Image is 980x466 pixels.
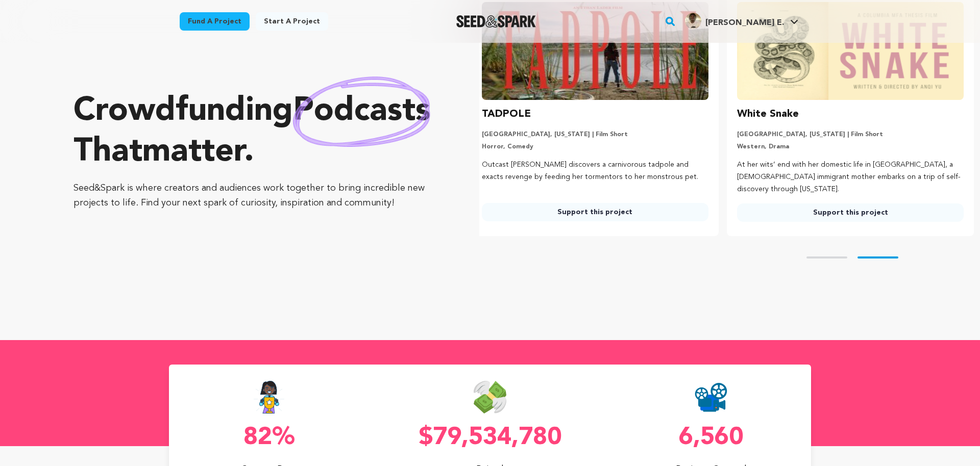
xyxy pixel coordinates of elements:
a: Fund a project [180,12,250,31]
img: hand sketched image [293,76,430,147]
p: At her wits’ end with her domestic life in [GEOGRAPHIC_DATA], a [DEMOGRAPHIC_DATA] immigrant moth... [737,159,964,195]
a: Start a project [256,12,328,31]
img: 67978676b86bd924.jpg [685,13,701,29]
p: $79,534,780 [390,426,591,450]
a: Seed&Spark Homepage [456,15,536,28]
p: [GEOGRAPHIC_DATA], [US_STATE] | Film Short [482,131,708,139]
a: Support this project [737,203,964,222]
span: matter [142,136,244,169]
p: Outcast [PERSON_NAME] discovers a carnivorous tadpole and exacts revenge by feeding her tormentor... [482,159,708,184]
p: 6,560 [610,426,811,450]
p: [GEOGRAPHIC_DATA], [US_STATE] | Film Short [737,131,964,139]
p: 82% [169,426,370,450]
span: [PERSON_NAME] E. [705,19,784,27]
div: Greenaway E.'s Profile [685,13,784,29]
img: Seed&Spark Logo Dark Mode [456,15,536,28]
span: Greenaway E.'s Profile [683,11,800,32]
h3: TADPOLE [482,106,531,122]
a: Greenaway E.'s Profile [683,11,800,29]
img: Seed&Spark Projects Created Icon [695,381,727,413]
p: Horror, Comedy [482,143,708,151]
a: Support this project [482,203,708,221]
img: White Snake image [737,2,964,100]
p: Crowdfunding that . [73,91,438,173]
h3: White Snake [737,106,799,122]
p: Western, Drama [737,143,964,151]
img: TADPOLE image [482,2,708,100]
img: Seed&Spark Money Raised Icon [474,381,506,413]
img: Seed&Spark Success Rate Icon [253,381,285,413]
p: Seed&Spark is where creators and audiences work together to bring incredible new projects to life... [73,181,438,211]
